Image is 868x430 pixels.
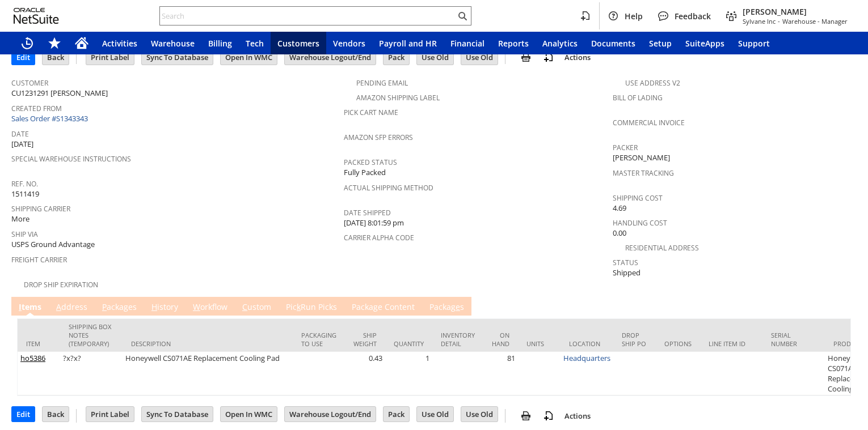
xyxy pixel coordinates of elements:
[450,38,484,49] span: Financial
[613,168,674,178] a: Master Tracking
[613,203,626,214] span: 4.69
[356,78,408,88] a: Pending Email
[664,339,692,348] div: Options
[208,38,232,49] span: Billing
[491,32,536,54] a: Reports
[591,38,635,49] span: Documents
[649,38,672,49] span: Setup
[743,6,848,17] span: [PERSON_NAME]
[344,218,404,228] span: [DATE] 8:01:59 pm
[201,32,239,54] a: Billing
[285,407,376,422] input: Warehouse Logout/End
[11,104,62,113] a: Created From
[625,78,680,88] a: Use Address V2
[344,167,386,178] span: Fully Packed
[301,331,336,348] div: Packaging to Use
[542,409,555,423] img: add-record.svg
[86,407,134,422] input: Print Label
[344,108,398,117] a: Pick Cart Name
[11,204,70,214] a: Shipping Carrier
[625,243,699,253] a: Residential Address
[11,154,131,164] a: Special Warehouse Instructions
[26,339,52,348] div: Item
[685,38,724,49] span: SuiteApps
[384,407,409,422] input: Pack
[20,36,34,50] svg: Recent Records
[16,301,44,314] a: Items
[836,299,850,313] a: Unrolled view on
[560,411,595,421] a: Actions
[461,50,498,65] input: Use Old
[356,93,440,103] a: Amazon Shipping Label
[731,32,777,54] a: Support
[75,36,89,50] svg: Home
[239,301,274,314] a: Custom
[53,301,90,314] a: Address
[613,193,663,203] a: Shipping Cost
[394,339,424,348] div: Quantity
[344,183,433,193] a: Actual Shipping Method
[782,17,848,25] span: Warehouse - Manager
[738,38,770,49] span: Support
[743,17,776,25] span: Sylvane Inc
[60,352,123,395] td: ?x?x?
[344,233,414,242] a: Carrier Alpha Code
[344,133,413,142] a: Amazon SFP Errors
[151,301,157,312] span: H
[613,258,638,267] a: Status
[372,32,444,54] a: Payroll and HR
[56,301,61,312] span: A
[613,118,685,127] a: Commercial Invoice
[142,407,213,422] input: Sync To Database
[11,113,91,124] a: Sales Order #S1343343
[542,50,555,64] img: add-record.svg
[297,301,301,312] span: k
[68,32,95,54] a: Home
[12,50,35,65] input: Edit
[519,409,533,423] img: print.svg
[613,152,670,163] span: [PERSON_NAME]
[417,407,453,422] input: Use Old
[271,32,326,54] a: Customers
[709,339,754,348] div: Line Item ID
[142,50,213,65] input: Sync To Database
[498,38,529,49] span: Reports
[11,239,95,250] span: USPS Ground Advantage
[11,214,30,224] span: More
[384,50,409,65] input: Pack
[560,52,595,62] a: Actions
[221,407,277,422] input: Open In WMC
[379,38,437,49] span: Payroll and HR
[102,301,107,312] span: P
[11,88,108,99] span: CU1231291 [PERSON_NAME]
[542,38,578,49] span: Analytics
[69,322,114,348] div: Shipping Box Notes (Temporary)
[344,157,397,167] a: Packed Status
[326,32,372,54] a: Vendors
[24,280,98,289] a: Drop Ship Expiration
[221,50,277,65] input: Open In WMC
[613,218,667,228] a: Handling Cost
[563,353,610,363] a: Headquarters
[353,331,377,348] div: Ship Weight
[242,301,247,312] span: C
[11,229,38,239] a: Ship Via
[43,50,69,65] input: Back
[12,407,35,422] input: Edit
[344,208,391,218] a: Date Shipped
[771,331,816,348] div: Serial Number
[456,9,469,23] svg: Search
[11,189,39,199] span: 1511419
[11,78,48,88] a: Customer
[483,352,518,395] td: 81
[569,339,605,348] div: Location
[95,32,144,54] a: Activities
[613,93,663,103] a: Bill Of Lading
[239,32,271,54] a: Tech
[373,301,378,312] span: g
[613,143,638,152] a: Packer
[123,352,293,395] td: Honeywell CS071AE Replacement Cooling Pad
[444,32,491,54] a: Financial
[246,38,264,49] span: Tech
[193,301,200,312] span: W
